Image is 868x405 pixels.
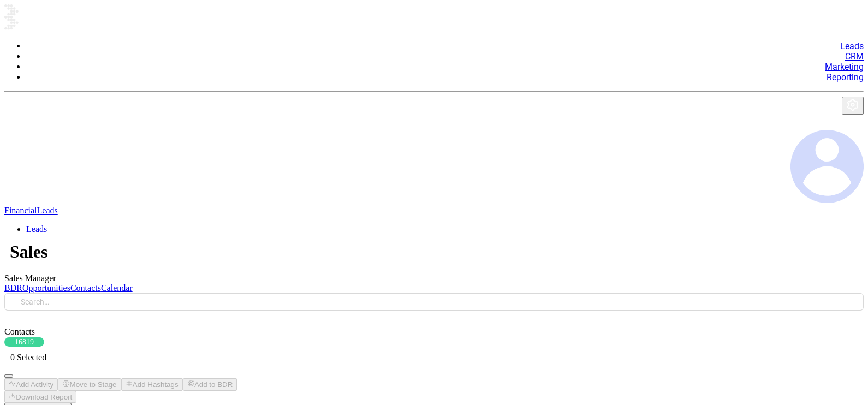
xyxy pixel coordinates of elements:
div: Contacts [4,327,864,337]
a: Leads [37,206,58,215]
span: Sales Manager [4,273,56,283]
h1: Sales [10,242,864,262]
button: Move to Stage [58,378,121,390]
a: Leads [840,41,864,51]
img: logo [4,4,179,30]
a: Marketing [825,62,864,72]
span: 16819 [4,337,44,347]
a: Leads [26,224,47,234]
a: Financial [4,206,37,215]
a: Reporting [827,72,864,82]
button: Add to BDR [183,378,237,390]
img: iconSetting [846,98,859,111]
button: Download Report [4,391,76,403]
button: Add Hashtags [121,378,183,390]
img: iconNotification [840,115,853,128]
a: Opportunities [22,283,70,293]
a: Contacts [70,283,101,293]
a: Calendar [101,283,133,293]
span: search [11,298,19,306]
img: user [790,130,864,204]
a: CRM [845,51,864,62]
button: Add Activity [4,378,58,390]
a: BDR [4,283,22,293]
input: Search… [21,296,857,308]
div: 0 Selected [4,347,864,368]
button: Toggle navigation [4,374,13,378]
